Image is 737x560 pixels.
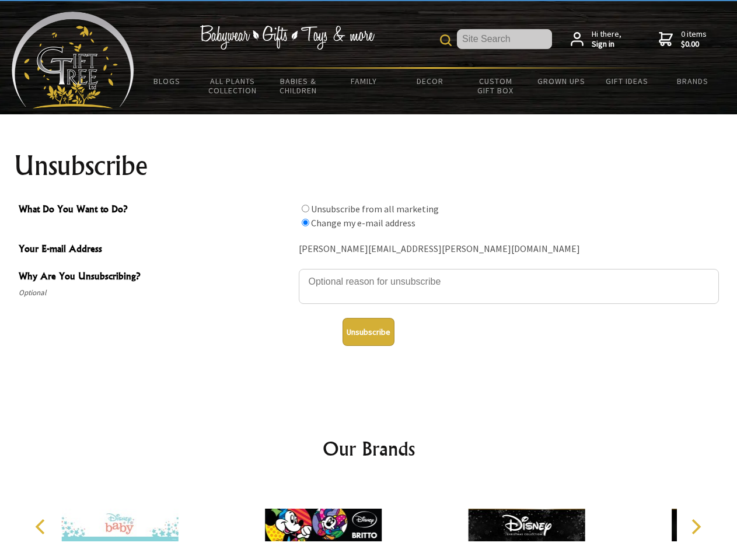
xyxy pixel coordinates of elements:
h2: Our Brands [23,435,714,463]
a: Babies & Children [266,69,331,103]
div: [PERSON_NAME][EMAIL_ADDRESS][PERSON_NAME][DOMAIN_NAME] [299,240,719,258]
a: 0 items$0.00 [659,29,707,50]
label: Change my e-mail address [311,217,415,229]
span: What Do You Want to Do? [19,202,293,219]
a: Grown Ups [528,69,594,93]
button: Previous [29,514,55,540]
span: Your E-mail Address [19,242,293,258]
img: Babyware - Gifts - Toys and more... [12,12,134,108]
span: Optional [19,286,293,300]
span: Why Are You Unsubscribing? [19,269,293,286]
a: Family [331,69,397,93]
a: Gift Ideas [594,69,660,93]
span: Hi there, [592,29,621,50]
input: Site Search [457,29,552,49]
a: Brands [660,69,726,93]
a: BLOGS [134,69,200,93]
button: Unsubscribe [343,318,394,346]
textarea: Why Are You Unsubscribing? [299,269,719,304]
a: All Plants Collection [200,69,266,103]
span: 0 items [681,29,707,50]
img: Babywear - Gifts - Toys & more [200,25,375,50]
a: Decor [397,69,463,93]
input: What Do You Want to Do? [302,205,309,212]
img: product search [440,34,452,46]
strong: $0.00 [681,39,707,50]
button: Next [683,514,708,540]
a: Hi there,Sign in [571,29,621,50]
h1: Unsubscribe [14,152,724,180]
a: Custom Gift Box [463,69,529,103]
strong: Sign in [592,39,621,50]
input: What Do You Want to Do? [302,219,309,226]
label: Unsubscribe from all marketing [311,203,439,215]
